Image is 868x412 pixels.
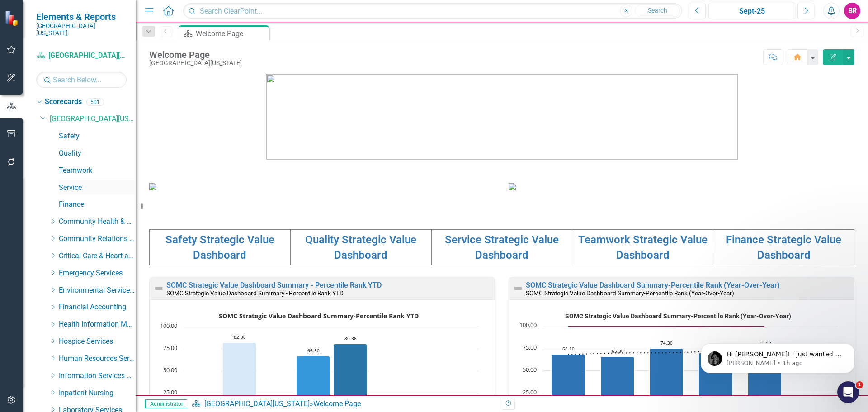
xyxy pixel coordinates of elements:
[856,381,863,388] span: 1
[59,268,136,279] a: Emergency Services
[192,399,495,409] div: »
[708,3,795,19] button: Sept-25
[166,281,382,289] a: SOMC Strategic Value Dashboard Summary - Percentile Rank YTD
[36,72,127,88] input: Search Below...
[36,51,127,61] a: [GEOGRAPHIC_DATA][US_STATE]
[712,6,792,17] div: Sept-25
[183,3,682,19] input: Search ClearPoint...
[513,283,524,294] img: Not Defined
[219,312,419,320] text: SOMC Strategic Value Dashboard Summary-Percentile Rank YTD
[837,381,859,403] iframe: Intercom live chat
[660,340,673,346] text: 74.30
[526,281,780,289] a: SOMC Strategic Value Dashboard Summary-Percentile Rank (Year-Over-Year)
[509,183,516,190] img: download%20somc%20strategic%20values%20v2.png
[523,388,537,396] text: 25.00
[59,285,136,296] a: Environmental Services Team
[566,325,767,328] g: Goal, series 2 of 3. Line with 6 data points.
[36,22,127,37] small: [GEOGRAPHIC_DATA][US_STATE]
[844,3,860,19] button: BR
[50,114,136,124] a: [GEOGRAPHIC_DATA][US_STATE]
[59,388,136,398] a: Inpatient Nursing
[45,97,82,107] a: Scorecards
[160,322,177,330] text: 100.00
[59,166,136,176] a: Teamwork
[204,399,310,408] a: [GEOGRAPHIC_DATA][US_STATE]
[163,366,177,374] text: 50.00
[648,7,667,14] span: Search
[59,302,136,313] a: Financial Accounting
[165,233,274,261] a: Safety Strategic Value Dashboard
[59,354,136,364] a: Human Resources Services
[519,321,537,329] text: 100.00
[562,346,575,352] text: 68.10
[149,183,156,190] img: download%20somc%20mission%20vision.png
[523,365,537,374] text: 50.00
[726,233,841,261] a: Finance Strategic Value Dashboard
[145,399,187,408] span: Administrator
[59,336,136,347] a: Hospice Services
[565,313,791,320] text: SOMC Strategic Value Dashboard Summary-Percentile Rank (Year-Over-Year)
[266,74,738,160] img: download%20somc%20logo%20v2.png
[59,251,136,261] a: Critical Care & Heart and Vascular Services
[687,324,868,388] iframe: Intercom notifications message
[59,234,136,244] a: Community Relations Services
[59,131,136,142] a: Safety
[59,148,136,159] a: Quality
[153,283,164,294] img: Not Defined
[166,289,344,297] small: SOMC Strategic Value Dashboard Summary - Percentile Rank YTD
[523,343,537,351] text: 75.00
[234,334,246,340] text: 82.06
[305,233,416,261] a: Quality Strategic Value Dashboard
[526,289,734,297] small: SOMC Strategic Value Dashboard Summary-Percentile Rank (Year-Over-Year)
[196,28,267,39] div: Welcome Page
[59,217,136,227] a: Community Health & Athletic Training
[344,335,357,341] text: 80.36
[578,233,708,261] a: Teamwork Strategic Value Dashboard
[163,388,177,396] text: 25.00
[59,371,136,381] a: Information Services Team
[313,399,361,408] div: Welcome Page
[445,233,559,261] a: Service Strategic Value Dashboard
[149,60,242,66] div: [GEOGRAPHIC_DATA][US_STATE]
[149,50,242,60] div: Welcome Page
[36,11,127,22] span: Elements & Reports
[635,5,680,17] button: Search
[163,344,177,352] text: 75.00
[612,348,624,354] text: 65.30
[86,98,104,106] div: 501
[59,183,136,193] a: Service
[59,319,136,330] a: Health Information Management Services
[59,199,136,210] a: Finance
[307,347,320,354] text: 66.50
[5,10,21,26] img: ClearPoint Strategy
